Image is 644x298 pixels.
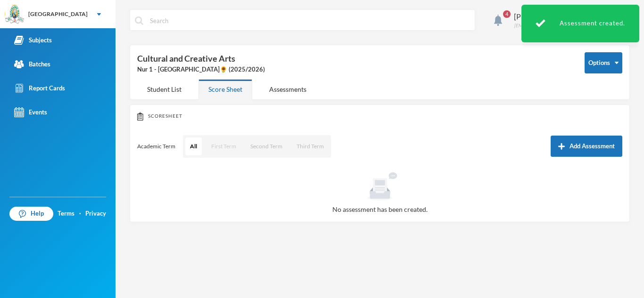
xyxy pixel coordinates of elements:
[5,5,24,24] img: logo
[198,79,252,99] div: Score Sheet
[14,59,50,69] div: Batches
[137,79,191,99] div: Student List
[551,136,622,157] button: Add Assessment
[14,35,52,45] div: Subjects
[135,16,143,25] img: search
[332,205,428,213] span: No assessment has been created.
[14,83,65,93] div: Report Cards
[58,209,74,218] a: Terms
[85,209,106,218] a: Privacy
[137,65,570,74] div: Nur 1 - [GEOGRAPHIC_DATA]🌻 (2025/2026)
[185,137,202,155] button: All
[137,112,622,121] div: Scoresheet
[206,137,241,155] button: First Term
[28,10,88,18] div: [GEOGRAPHIC_DATA]
[246,137,287,155] button: Second Term
[514,22,593,29] div: [EMAIL_ADDRESS][DOMAIN_NAME]
[137,143,175,150] p: Academic Term
[585,52,622,73] button: Options
[137,52,570,74] div: Cultural and Creative Arts
[9,207,53,221] a: Help
[503,10,511,18] span: 4
[259,79,316,99] div: Assessments
[79,209,81,218] div: ·
[521,5,639,42] div: Assessment created.
[292,137,329,155] button: Third Term
[149,10,470,31] input: Search
[14,107,47,117] div: Events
